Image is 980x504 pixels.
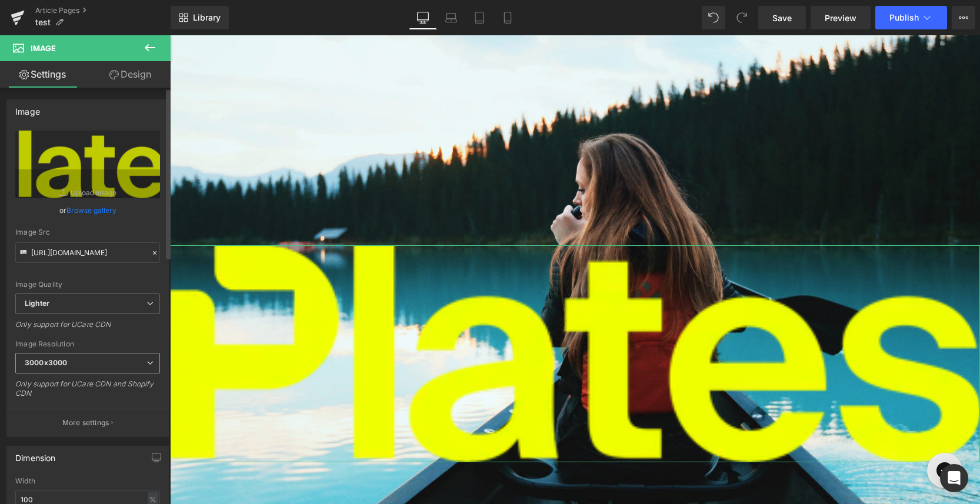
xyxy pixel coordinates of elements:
[15,228,160,236] div: Image Src
[15,340,160,348] div: Image Resolution
[170,35,980,504] iframe: To enrich screen reader interactions, please activate Accessibility in Grammarly extension settings
[25,299,49,308] b: Lighter
[66,200,116,221] a: Browse gallery
[730,6,754,29] button: Redo
[409,6,437,29] a: Desktop
[772,12,792,24] span: Save
[35,18,51,27] span: test
[811,6,871,29] a: Preview
[171,6,229,29] a: New Library
[15,446,56,463] div: Dimension
[35,6,171,15] a: Article Pages
[494,6,522,29] a: Mobile
[940,464,968,492] div: Open Intercom Messenger
[15,379,160,406] div: Only support for UCare CDN and Shopify CDN
[702,6,725,29] button: Undo
[875,6,947,29] button: Publish
[952,6,975,29] button: More
[889,13,919,22] span: Publish
[62,418,109,428] p: More settings
[825,12,856,24] span: Preview
[15,204,160,216] div: or
[88,61,173,88] a: Design
[15,477,160,485] div: Width
[7,409,168,436] button: More settings
[465,6,494,29] a: Tablet
[31,44,56,53] span: Image
[15,242,160,263] input: Link
[15,320,160,337] div: Only support for UCare CDN
[437,6,465,29] a: Laptop
[15,281,160,289] div: Image Quality
[15,100,40,116] div: Image
[751,413,798,457] iframe: Gorgias live chat messenger
[25,358,67,367] b: 3000x3000
[193,12,221,23] span: Library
